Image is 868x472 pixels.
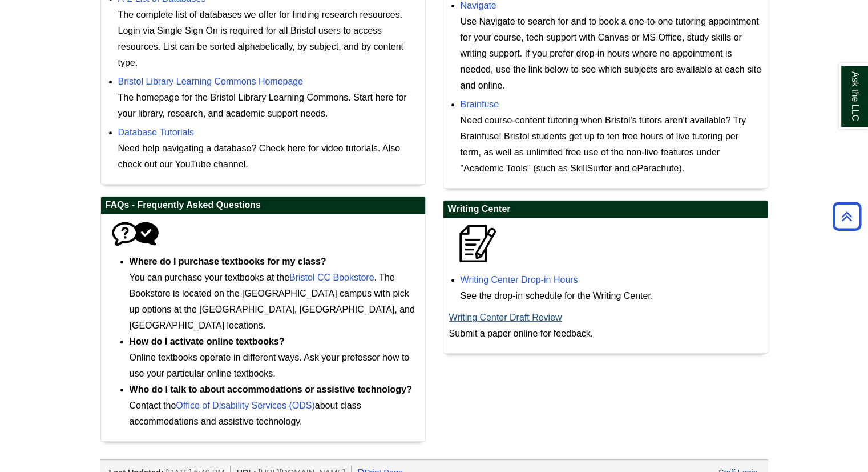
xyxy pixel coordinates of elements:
[118,77,304,86] a: Bristol Library Learning Commons Homepage
[118,127,194,137] a: Database Tutorials
[461,1,496,10] a: Navigate
[449,313,562,322] a: Writing Center Draft Review
[130,257,415,330] span: You can purchase your textbooks at the . The Bookstore is located on the [GEOGRAPHIC_DATA] campus...
[443,201,768,218] h2: Writing Center
[461,288,762,304] div: See the drop-in schedule for the Writing Center.
[130,385,412,426] span: Contact the about class accommodations and assistive technology.
[829,209,865,224] a: Back to Top
[101,197,425,214] h2: FAQs - Frequently Asked Questions
[449,310,762,342] p: Submit a paper online for feedback.
[461,275,578,285] a: Writing Center Drop-in Hours
[176,401,314,410] a: Office of Disability Services (ODS)
[461,99,499,109] a: Brainfuse
[289,273,374,282] a: Bristol CC Bookstore
[118,90,419,122] div: The homepage for the Bristol Library Learning Commons. Start here for your library, research, and...
[130,385,412,394] strong: Who do I talk to about accommodations or assistive technology?
[461,14,762,94] div: Use Navigate to search for and to book a one-to-one tutoring appointment for your course, tech su...
[461,113,762,177] div: Need course-content tutoring when Bristol's tutors aren't available? Try Brainfuse! Bristol stude...
[130,337,285,346] strong: How do I activate online textbooks?
[118,141,419,173] div: Need help navigating a database? Check here for video tutorials. Also check out our YouTube channel.
[118,7,419,71] div: The complete list of databases we offer for finding research resources. Login via Single Sign On ...
[130,257,326,266] strong: Where do I purchase textbooks for my class?
[130,337,410,378] span: Online textbooks operate in different ways. Ask your professor how to use your particular online ...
